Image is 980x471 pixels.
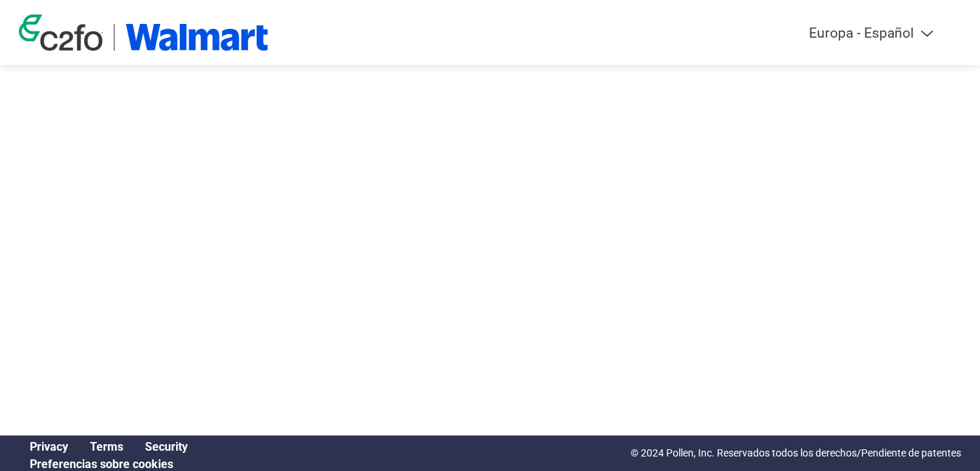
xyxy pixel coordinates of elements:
img: c2fo logo [19,14,103,51]
a: Terms [90,440,123,454]
a: Privacy [30,440,68,454]
a: Cookie Preferences, opens a dedicated popup modal window [30,457,173,471]
a: Security [145,440,188,454]
div: Open Cookie Preferences Modal [19,457,199,471]
img: Walmart [125,24,268,51]
p: © 2024 Pollen, Inc. Reservados todos los derechos/Pendiente de patentes [631,446,961,461]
